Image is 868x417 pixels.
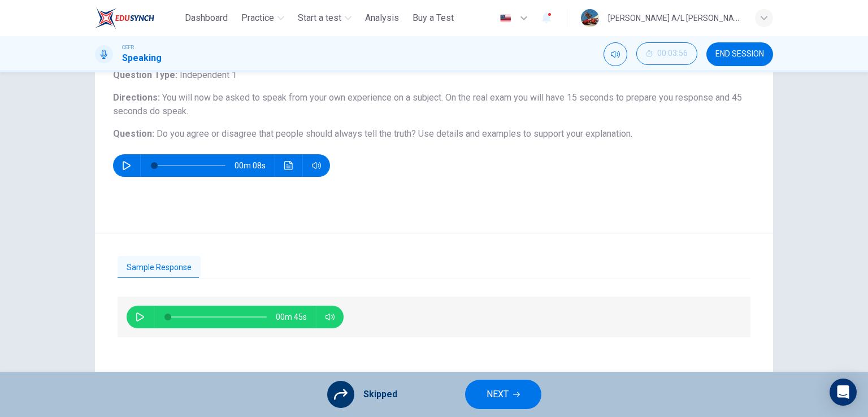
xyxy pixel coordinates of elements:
[608,11,741,25] div: [PERSON_NAME] A/L [PERSON_NAME]
[113,127,755,141] h6: Question :
[465,380,541,409] button: NEXT
[365,11,399,25] span: Analysis
[180,8,232,28] button: Dashboard
[706,42,773,66] button: END SESSION
[122,51,162,65] h1: Speaking
[487,386,509,402] span: NEXT
[581,9,599,27] img: Profile picture
[237,8,289,28] button: Practice
[298,11,341,25] span: Start a test
[157,128,416,139] span: Do you agree or disagree that people should always tell the truth?
[185,11,228,25] span: Dashboard
[177,69,237,80] span: Independent 1
[276,306,316,328] span: 00m 45s
[636,42,697,65] button: 00:03:56
[95,7,154,29] img: ELTC logo
[241,11,274,25] span: Practice
[235,154,275,177] span: 00m 08s
[280,154,298,177] button: Click to see the audio transcription
[418,128,632,139] span: Use details and examples to support your explanation.
[118,256,201,280] button: Sample Response
[122,44,134,51] span: CEFR
[604,42,627,66] div: Mute
[113,92,742,116] span: You will now be asked to speak from your own experience on a subject. On the real exam you will h...
[657,49,688,58] span: 00:03:56
[118,256,750,280] div: basic tabs example
[830,379,857,406] div: Open Intercom Messenger
[113,91,755,118] h6: Directions :
[95,7,180,29] a: ELTC logo
[715,50,764,59] span: END SESSION
[413,11,454,25] span: Buy a Test
[363,388,397,401] span: Skipped
[636,42,697,66] div: Hide
[408,8,458,28] button: Buy a Test
[361,8,403,28] button: Analysis
[293,8,356,28] button: Start a test
[113,68,755,82] h6: Question Type :
[498,14,513,23] img: en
